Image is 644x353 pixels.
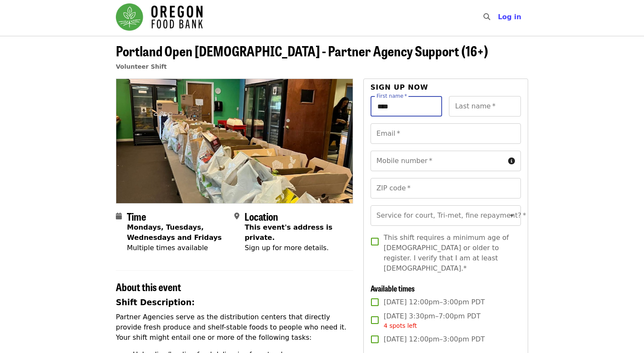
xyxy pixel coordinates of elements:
span: Portland Open [DEMOGRAPHIC_DATA] - Partner Agency Support (16+) [116,41,488,61]
span: Sign up now [371,83,428,91]
i: circle-info icon [508,157,515,165]
i: map-marker-alt icon [234,212,239,220]
input: First name [371,96,443,117]
i: search icon [483,13,490,21]
span: This event's address is private. [244,223,332,242]
strong: Shift Description: [116,298,195,307]
span: [DATE] 3:30pm–7:00pm PDT [384,311,480,330]
i: calendar icon [116,212,122,220]
button: Open [506,210,518,222]
span: Location [244,209,278,224]
a: Volunteer Shift [116,63,167,70]
label: First name [377,93,407,99]
span: [DATE] 12:00pm–3:00pm PDT [384,334,485,344]
span: Log in [498,13,521,21]
input: Search [495,7,502,27]
strong: Mondays, Tuesdays, Wednesdays and Fridays [127,223,222,242]
input: Email [371,123,521,144]
span: Available times [371,283,415,294]
img: Oregon Food Bank - Home [116,3,203,31]
span: 4 spots left [384,322,417,329]
span: About this event [116,279,181,294]
input: Mobile number [371,151,505,171]
span: Time [127,209,146,224]
span: [DATE] 12:00pm–3:00pm PDT [384,297,485,307]
p: Partner Agencies serve as the distribution centers that directly provide fresh produce and shelf-... [116,312,353,343]
span: Sign up for more details. [244,244,328,252]
input: ZIP code [371,178,521,198]
div: Multiple times available [127,243,227,253]
img: Portland Open Bible - Partner Agency Support (16+) organized by Oregon Food Bank [116,79,353,203]
input: Last name [449,96,521,117]
span: This shift requires a minimum age of [DEMOGRAPHIC_DATA] or older to register. I verify that I am ... [384,233,514,274]
button: Log in [491,9,528,26]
